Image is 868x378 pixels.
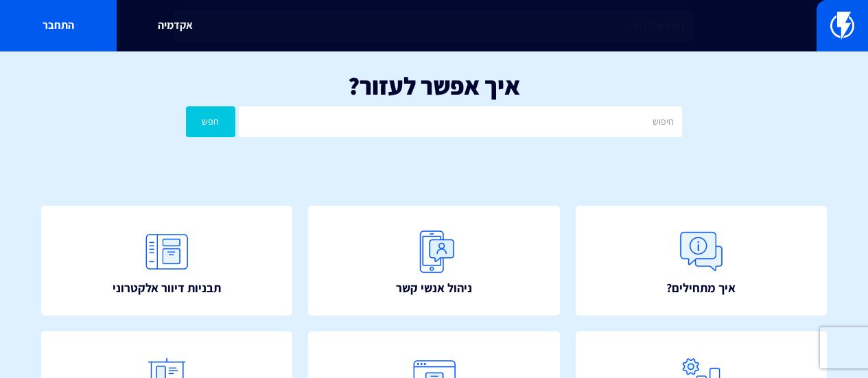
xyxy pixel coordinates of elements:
span: ניהול אנשי קשר [396,279,472,297]
span: איך מתחילים? [666,279,736,297]
h1: איך אפשר לעזור? [21,72,847,99]
button: חפש [186,106,235,137]
input: חיפוש [239,106,682,137]
a: ניהול אנשי קשר [308,206,559,316]
input: חיפוש מהיר... [174,10,694,42]
a: תבניות דיוור אלקטרוני [41,206,292,316]
span: תבניות דיוור אלקטרוני [113,279,221,297]
a: איך מתחילים? [576,206,827,316]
